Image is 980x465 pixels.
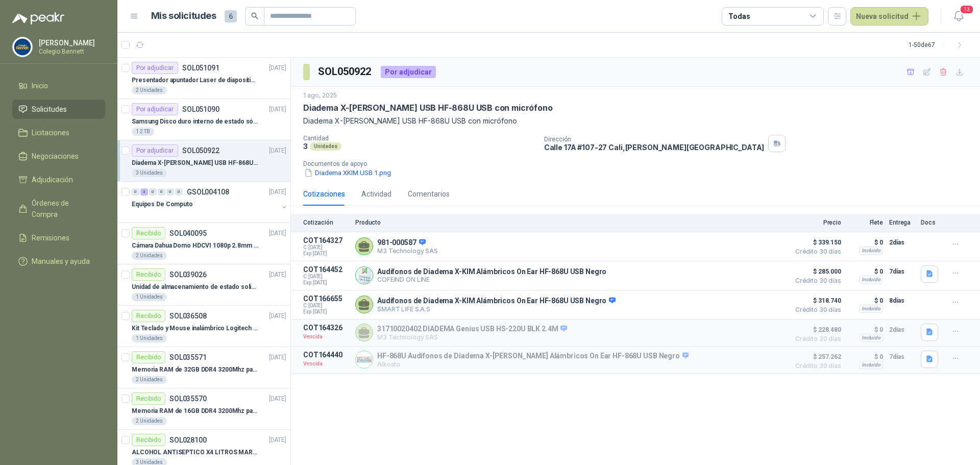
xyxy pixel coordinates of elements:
[303,295,349,303] p: COT166655
[132,448,259,457] p: ALCOHOL ANTISEPTICO X4 LITROS MARCA OSA
[12,228,105,248] a: Remisiones
[303,303,349,309] span: C: [DATE]
[889,351,915,363] p: 7 días
[132,86,167,94] div: 2 Unidades
[377,305,616,313] p: SMART LIFE S.A.S
[377,247,438,255] p: M3 Technology SAS
[32,104,67,115] span: Solicitudes
[39,48,103,55] p: Colegio Bennett
[117,140,290,182] a: Por adjudicarSOL050922[DATE] Diadema X-[PERSON_NAME] USB HF-868U USB con micrófono3 Unidades
[132,117,259,127] p: Samsung Disco duro interno de estado sólido 990 PRO SSD NVMe M.2 PCIe Gen4, M.2 2280 2TB
[12,193,105,224] a: Órdenes de Compra
[269,229,286,238] p: [DATE]
[117,223,290,264] a: RecibidoSOL040095[DATE] Cámara Dahua Domo HDCVI 1080p 2.8mm IP67 Led IR 30m mts nocturnos2 Unidades
[187,188,229,195] p: GSOL004108
[889,295,915,307] p: 8 días
[132,144,178,157] div: Por adjudicar
[117,347,290,388] a: RecibidoSOL035571[DATE] Memoria RAM de 32GB DDR4 3200Mhz para portátil marca KINGSTON FURY2 Unidades
[728,11,750,22] div: Todas
[303,280,349,286] span: Exp: [DATE]
[12,12,64,25] img: Logo peakr
[377,325,567,334] p: 31710020402 DIADEMA Genius USB HS-220U BLK 2.4M
[303,115,968,127] p: Diadema X-[PERSON_NAME] USB HF-868U USB con micrófono
[132,334,167,342] div: 1 Unidades
[269,187,286,197] p: [DATE]
[269,311,286,321] p: [DATE]
[117,306,290,347] a: RecibidoSOL036508[DATE] Kit Teclado y Mouse inalámbrico Logitech MK235 en español1 Unidades
[847,295,883,307] p: $ 0
[269,105,286,114] p: [DATE]
[377,352,689,361] p: HF-868U Audífonos de Diadema X-[PERSON_NAME] Alámbricos On Ear HF-868U USB Negro
[175,188,183,195] div: 0
[303,142,308,151] p: 3
[303,265,349,274] p: COT164452
[12,170,105,189] a: Adjudicación
[132,310,165,322] div: Recibido
[356,267,373,284] img: Company Logo
[790,236,841,249] span: $ 339.150
[182,106,219,113] p: SOL051090
[960,5,974,14] span: 13
[132,324,259,333] p: Kit Teclado y Mouse inalámbrico Logitech MK235 en español
[169,354,207,361] p: SOL035571
[132,365,259,375] p: Memoria RAM de 32GB DDR4 3200Mhz para portátil marca KINGSTON FURY
[13,37,32,57] img: Company Logo
[889,265,915,278] p: 7 días
[269,146,286,156] p: [DATE]
[169,271,207,278] p: SOL039026
[12,123,105,142] a: Licitaciones
[39,39,103,46] p: [PERSON_NAME]
[117,58,290,99] a: Por adjudicarSOL051091[DATE] Presentador apuntador Laser de diapositivas Wireless USB 2.4 ghz Mar...
[32,151,79,162] span: Negociaciones
[859,334,883,342] div: Incluido
[889,219,915,226] p: Entrega
[12,252,105,271] a: Manuales y ayuda
[132,351,165,363] div: Recibido
[303,160,976,167] p: Documentos de apoyo
[889,236,915,249] p: 2 días
[32,256,90,267] span: Manuales y ayuda
[377,238,438,248] p: 981-000587
[303,351,349,359] p: COT164440
[132,241,259,251] p: Cámara Dahua Domo HDCVI 1080p 2.8mm IP67 Led IR 30m mts nocturnos
[859,305,883,313] div: Incluido
[303,324,349,332] p: COT164326
[356,351,373,368] img: Company Logo
[303,251,349,257] span: Exp: [DATE]
[909,37,968,53] div: 1 - 50 de 67
[847,324,883,336] p: $ 0
[132,158,259,168] p: Diadema X-[PERSON_NAME] USB HF-868U USB con micrófono
[303,309,349,315] span: Exp: [DATE]
[303,188,345,200] div: Cotizaciones
[544,143,765,152] p: Calle 17A #107-27 Cali , [PERSON_NAME][GEOGRAPHIC_DATA]
[790,249,841,255] span: Crédito 30 días
[132,268,165,281] div: Recibido
[182,147,219,154] p: SOL050922
[408,188,450,200] div: Comentarios
[132,128,154,136] div: 1 2 TB
[32,80,48,91] span: Inicio
[269,270,286,280] p: [DATE]
[251,12,258,19] span: search
[949,7,968,26] button: 13
[790,336,841,342] span: Crédito 30 días
[790,219,841,226] p: Precio
[132,293,167,301] div: 1 Unidades
[790,351,841,363] span: $ 257.262
[355,219,784,226] p: Producto
[790,307,841,313] span: Crédito 30 días
[377,333,567,341] p: M3 Technology SAS
[132,406,259,416] p: Memoria RAM de 16GB DDR4 3200Mhz para portátil marca KINGSTON FURY
[132,188,139,195] div: 0
[377,276,606,283] p: COFEIND ON LINE
[132,417,167,425] div: 2 Unidades
[303,167,392,178] button: Diadema XKIM USB 1.png
[132,200,193,209] p: Equipos De Computo
[12,146,105,166] a: Negociaciones
[149,188,157,195] div: 0
[269,394,286,404] p: [DATE]
[318,64,373,80] h3: SOL050922
[790,265,841,278] span: $ 285.000
[847,236,883,249] p: $ 0
[12,76,105,95] a: Inicio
